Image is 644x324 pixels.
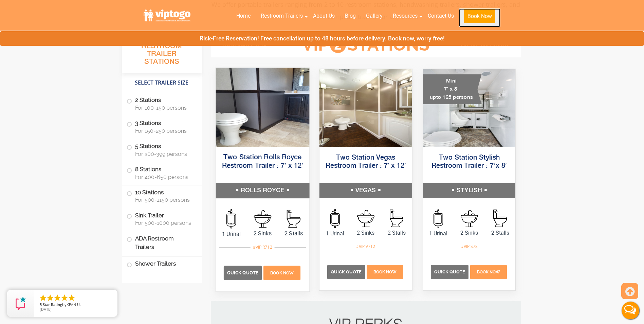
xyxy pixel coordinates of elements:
a: Home [231,8,256,23]
h5: STYLISH [423,183,516,198]
img: A mini restroom trailer with two separate stations and separate doors for males and females [423,69,516,147]
img: an icon of urinal [330,209,340,228]
label: 3 Stations [127,116,197,137]
div: #VIP S78 [459,242,480,251]
a: About Us [308,8,340,23]
span: 2 Stalls [278,229,309,237]
span: Quick Quote [227,270,258,275]
span: 2 Sinks [454,229,485,237]
a: Book Now [262,269,301,276]
img: Side view of two station restroom trailer with separate doors for males and females [319,69,412,147]
a: Two Station Stylish Restroom Trailer : 7’x 8′ [431,154,507,169]
span: 1 Urinal [216,230,247,238]
div: #VIP R712 [250,243,274,252]
a: Resources [388,8,423,23]
span: Book Now [270,271,294,275]
a: Book Now [459,8,500,27]
label: 10 Stations [127,185,197,206]
img: an icon of sink [357,210,374,227]
div: #VIP V712 [354,242,378,251]
a: Two Station Vegas Restroom Trailer : 7′ x 12′ [326,154,406,169]
label: 5 Stations [127,139,197,160]
img: Review Rating [14,296,27,310]
img: an icon of urinal [226,209,236,229]
span: For 100-150 persons [135,105,194,111]
img: Side view of two station restroom trailer with separate doors for males and females [216,68,309,147]
span: For 500-1000 persons [135,220,194,226]
h5: ROLLS ROYCE [216,183,309,198]
label: ADA Restroom Trailers [127,231,197,254]
span: Book Now [373,270,397,274]
span: For 150-250 persons [135,128,194,134]
img: an icon of stall [493,210,507,227]
span: Star Rating [43,302,62,307]
span: by [40,303,112,307]
li:  [53,294,61,302]
img: an icon of stall [287,210,300,228]
h5: VEGAS [319,183,412,198]
a: Two Station Rolls Royce Restroom Trailer : 7′ x 12′ [222,154,303,169]
span: Quick Quote [434,269,465,274]
a: Blog [340,8,361,23]
h4: Select Trailer Size [122,76,202,89]
img: an icon of stall [390,210,403,227]
span: 2 Stalls [381,229,412,237]
a: Restroom Trailers [256,8,308,23]
img: an icon of sink [461,210,478,227]
h3: VIP Stations [291,36,440,54]
span: For 500-1150 persons [135,197,194,203]
a: Book Now [366,268,404,275]
span: For 400-650 persons [135,174,194,180]
li:  [68,294,76,302]
li:  [39,294,47,302]
a: Quick Quote [431,268,470,275]
h3: All Portable Restroom Trailer Stations [122,32,202,73]
li:  [60,294,69,302]
span: [DATE] [40,307,52,312]
div: Mini 7' x 8' upto 125 persons [423,74,482,104]
a: Quick Quote [223,269,262,276]
span: For 200-399 persons [135,151,194,157]
label: 8 Stations [127,162,197,183]
a: Book Now [469,268,508,275]
span: 1 Urinal [423,230,454,238]
a: Contact Us [423,8,459,23]
span: Book Now [477,270,500,274]
img: an icon of urinal [434,209,443,228]
button: Live Chat [617,297,644,324]
a: Quick Quote [327,268,366,275]
span: 5 [40,302,42,307]
label: Shower Trailers [127,257,197,271]
span: Quick Quote [331,269,362,274]
a: Gallery [361,8,388,23]
span: KEAN U. [67,302,81,307]
span: 1 Urinal [319,230,350,238]
span: 2 Sinks [350,229,381,237]
li:  [46,294,54,302]
button: Book Now [464,10,495,23]
label: Sink Trailer [127,208,197,229]
label: 2 Stations [127,93,197,114]
img: an icon of sink [254,210,271,228]
span: 2 Stalls [485,229,516,237]
span: 2 Sinks [247,229,278,237]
